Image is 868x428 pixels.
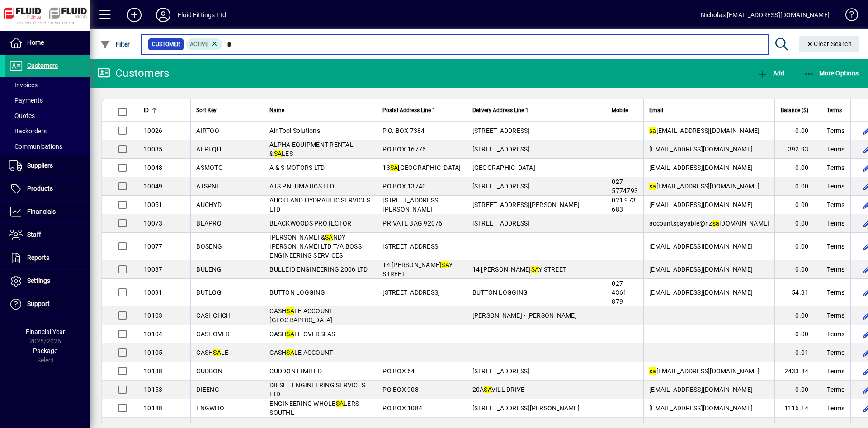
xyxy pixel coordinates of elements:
div: Nicholas [EMAIL_ADDRESS][DOMAIN_NAME] [701,8,830,22]
em: sa [712,220,720,227]
span: [PERSON_NAME] & NDY [PERSON_NAME] LTD T/A BOSS ENGINEERING SERVICES [269,234,362,259]
span: Name [269,105,284,115]
span: Active [190,41,208,47]
span: Terms [827,242,844,251]
span: Mobile [612,105,628,115]
span: 021 973 683 [612,197,636,213]
span: PO BOX 1084 [382,404,422,412]
span: Terms [827,404,844,413]
button: Add [120,7,149,23]
span: [STREET_ADDRESS][PERSON_NAME] [382,197,440,213]
span: BULLEID ENGINEERING 2006 LTD [269,266,368,273]
span: Quotes [9,112,35,119]
span: ATSPNE [196,183,220,190]
span: 10104 [144,330,162,338]
span: PO BOX 64 [382,367,415,375]
span: BLAPRO [196,220,222,227]
span: [EMAIL_ADDRESS][DOMAIN_NAME] [649,164,753,171]
span: Filter [100,41,130,48]
em: SA [336,400,344,407]
span: 10188 [144,404,162,412]
td: 2433.84 [774,362,821,381]
span: BOSENG [196,243,222,250]
span: Terms [827,145,844,154]
td: -0.01 [774,343,821,362]
span: Reports [27,254,49,261]
span: Backorders [9,127,47,135]
a: Backorders [5,123,90,139]
span: Terms [827,348,844,357]
span: PO BOX 908 [382,386,419,393]
span: [STREET_ADDRESS] [382,289,440,296]
span: Terms [827,265,844,274]
span: [EMAIL_ADDRESS][DOMAIN_NAME] [649,243,753,250]
a: Suppliers [5,155,90,177]
em: sa [649,367,656,375]
em: sa [649,127,656,134]
span: CASH LE [196,349,228,356]
a: Financials [5,201,90,223]
a: Staff [5,224,90,246]
span: PO BOX 13740 [382,183,426,190]
span: BLACKWOODS PROTECTOR [269,220,351,227]
span: 10073 [144,220,162,227]
span: Terms [827,219,844,228]
span: Financials [27,208,56,215]
span: Terms [827,163,844,172]
button: Clear [799,36,859,52]
div: Fluid Fittings Ltd [178,8,226,22]
td: 0.00 [774,381,821,399]
span: Support [27,300,50,307]
span: CUDDON [196,367,222,375]
span: Add [757,70,784,77]
span: Terms [827,311,844,320]
span: Customers [27,62,58,69]
td: 0.00 [774,214,821,233]
em: sa [649,183,656,190]
span: Sort Key [196,105,217,115]
a: Knowledge Base [839,2,857,31]
span: [STREET_ADDRESS] [472,220,530,227]
span: [STREET_ADDRESS] [382,243,440,250]
em: SA [286,330,294,338]
span: Email [649,105,663,115]
button: Profile [149,7,178,23]
div: Customers [97,66,169,80]
div: Name [269,105,371,115]
button: Add [755,65,787,81]
span: [EMAIL_ADDRESS][DOMAIN_NAME] [649,367,760,375]
span: [EMAIL_ADDRESS][DOMAIN_NAME] [649,386,753,393]
span: AUCKLAND HYDRAULIC SERVICES LTD [269,197,370,213]
span: ATS PNEUMATICS LTD [269,183,334,190]
div: Email [649,105,769,115]
a: Settings [5,270,90,292]
span: CUDDON LIMITED [269,367,322,375]
span: Terms [827,126,844,135]
span: Staff [27,231,41,238]
td: 1116.14 [774,399,821,418]
mat-chip: Activation Status: Active [186,38,222,50]
span: CASH LE OVERSEAS [269,330,335,338]
span: CASHCHCH [196,312,231,319]
td: 0.00 [774,177,821,196]
span: [STREET_ADDRESS][PERSON_NAME] [472,404,580,412]
span: [EMAIL_ADDRESS][DOMAIN_NAME] [649,146,753,153]
span: More Options [804,70,859,77]
a: Quotes [5,108,90,123]
td: 0.00 [774,159,821,177]
span: Terms [827,105,842,115]
span: Payments [9,97,43,104]
a: Home [5,32,90,54]
a: Reports [5,247,90,269]
span: 20A VILL DRIVE [472,386,525,393]
span: Products [27,185,53,192]
span: PO BOX 16776 [382,146,426,153]
td: 0.00 [774,122,821,140]
a: Payments [5,93,90,108]
span: Suppliers [27,162,53,169]
span: Terms [827,200,844,209]
span: accountspayable@nz [DOMAIN_NAME] [649,220,769,227]
span: [STREET_ADDRESS] [472,127,530,134]
a: Invoices [5,77,90,93]
span: 13 [GEOGRAPHIC_DATA] [382,164,461,171]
